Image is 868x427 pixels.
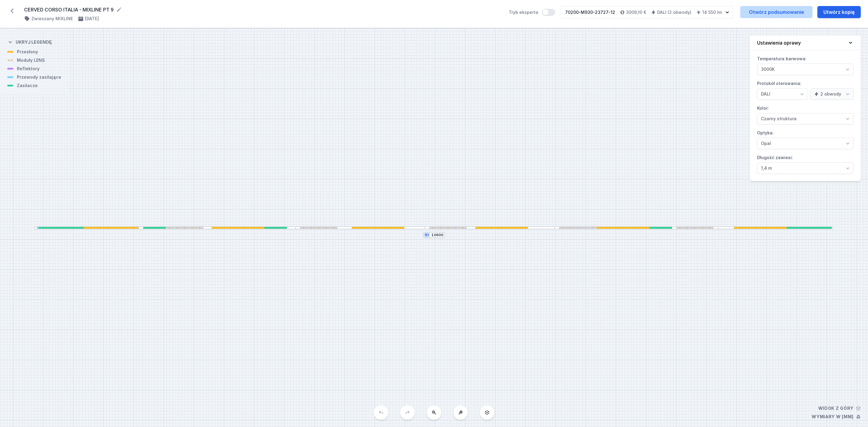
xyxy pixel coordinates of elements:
form: CERVED CORSO ITALIA - MIXLINE PT 9 [24,6,502,13]
input: Wymiar [mm] [431,233,443,237]
select: Protokół sterowania: [810,88,854,100]
h4: 3009,10 € [626,9,646,15]
h4: DALI (2 obwody) [657,9,691,15]
a: Otwórz podsumowanie [740,6,813,18]
label: Protokół sterowania: [757,79,854,100]
h4: Ukryj legendę [16,39,52,45]
h4: Zwieszany MIXLINE [31,16,73,22]
select: Protokół sterowania: [757,88,808,100]
button: Tryb eksperta [542,9,555,16]
select: Długość zawiesi: [757,162,854,174]
label: Temperatura barwowa: [757,54,854,75]
h4: 14 550 lm [702,9,722,15]
label: Tryb eksperta [509,9,555,16]
div: 70200-M930-23727-12 [565,9,615,15]
button: 70200-M930-23727-123009,10 €DALI (2 obwody)14 550 lm [560,6,733,19]
select: Kolor: [757,113,854,124]
select: Temperatura barwowa: [757,64,854,75]
button: Ustawienia oprawy [750,36,861,50]
button: Ukryj legendę [7,34,52,49]
h4: Ustawienia oprawy [757,39,801,46]
button: Utwórz kopię [817,6,861,18]
h4: [DATE] [85,16,99,22]
label: Optyka: [757,128,854,149]
label: Długość zawiesi: [757,153,854,174]
button: Edytuj nazwę projektu [116,7,122,13]
label: Kolor: [757,103,854,124]
select: Optyka: [757,138,854,149]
